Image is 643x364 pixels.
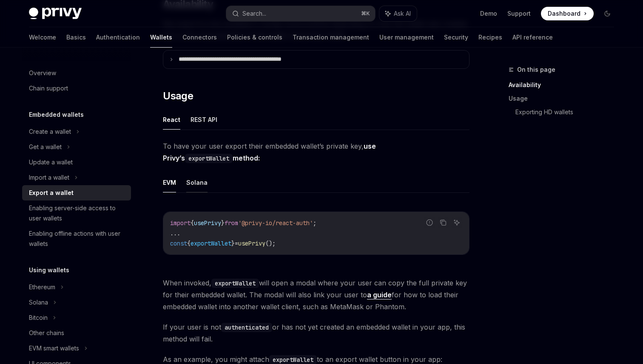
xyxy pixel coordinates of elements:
button: EVM [163,172,176,192]
code: authenticated [221,323,272,332]
a: Usage [509,92,621,105]
span: usePrivy [238,240,265,247]
a: Connectors [182,27,217,48]
span: If your user is not or has not yet created an embedded wallet in your app, this method will fail. [163,321,469,345]
a: Security [444,27,468,48]
a: a guide [367,291,392,299]
span: '@privy-io/react-auth' [238,219,313,227]
h5: Using wallets [29,265,69,275]
span: } [221,219,225,227]
a: Basics [66,27,86,48]
a: Transaction management [293,27,369,48]
div: Other chains [29,328,64,338]
span: { [191,219,194,227]
div: EVM smart wallets [29,343,79,353]
span: (); [265,240,276,247]
button: React [163,110,180,130]
span: Usage [163,89,193,103]
div: Enabling server-side access to user wallets [29,203,126,223]
span: usePrivy [194,219,221,227]
div: Create a wallet [29,127,71,137]
span: { [187,240,191,247]
button: Ask AI [379,6,417,21]
a: User management [379,27,434,48]
a: Exporting HD wallets [515,105,621,119]
span: To have your user export their embedded wallet’s private key, [163,140,469,164]
span: ; [313,219,316,227]
a: Dashboard [541,7,594,20]
div: Solana [29,297,48,308]
span: ⌘ K [361,10,370,17]
span: On this page [517,65,555,75]
img: dark logo [29,8,82,20]
span: const [170,240,187,247]
div: Get a wallet [29,142,62,152]
code: exportWallet [211,279,259,288]
a: Recipes [478,27,502,48]
button: Report incorrect code [424,217,435,228]
a: Demo [480,9,497,18]
span: from [225,219,238,227]
a: Support [507,9,531,18]
code: exportWallet [185,154,233,163]
button: Copy the contents from the code block [438,217,449,228]
span: Ask AI [394,9,411,18]
a: Availability [509,78,621,92]
a: Chain support [22,81,131,96]
h5: Embedded wallets [29,110,84,120]
span: = [235,240,238,247]
div: Search... [242,8,266,19]
button: REST API [191,110,217,130]
span: import [170,219,191,227]
button: Search...⌘K [226,6,375,21]
span: Dashboard [548,9,580,18]
a: Export a wallet [22,185,131,200]
a: Policies & controls [227,27,282,48]
a: Authentication [96,27,140,48]
span: exportWallet [191,240,231,247]
div: Export a wallet [29,188,74,198]
button: Solana [186,172,208,192]
span: When invoked, will open a modal where your user can copy the full private key for their embedded ... [163,277,469,313]
a: Enabling server-side access to user wallets [22,200,131,226]
strong: use Privy’s method: [163,142,376,162]
a: Welcome [29,27,56,48]
a: API reference [512,27,553,48]
button: Toggle dark mode [600,7,614,20]
a: Update a wallet [22,155,131,170]
div: Overview [29,68,56,78]
div: Bitcoin [29,313,48,323]
div: Import a wallet [29,172,69,183]
a: Enabling offline actions with user wallets [22,226,131,251]
span: ... [170,229,180,237]
div: Ethereum [29,282,55,292]
a: Overview [22,65,131,81]
a: Other chains [22,325,131,341]
div: Update a wallet [29,157,73,167]
div: Enabling offline actions with user wallets [29,229,126,249]
span: } [231,240,235,247]
div: Chain support [29,83,68,93]
button: Ask AI [451,217,462,228]
a: Wallets [150,27,172,48]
